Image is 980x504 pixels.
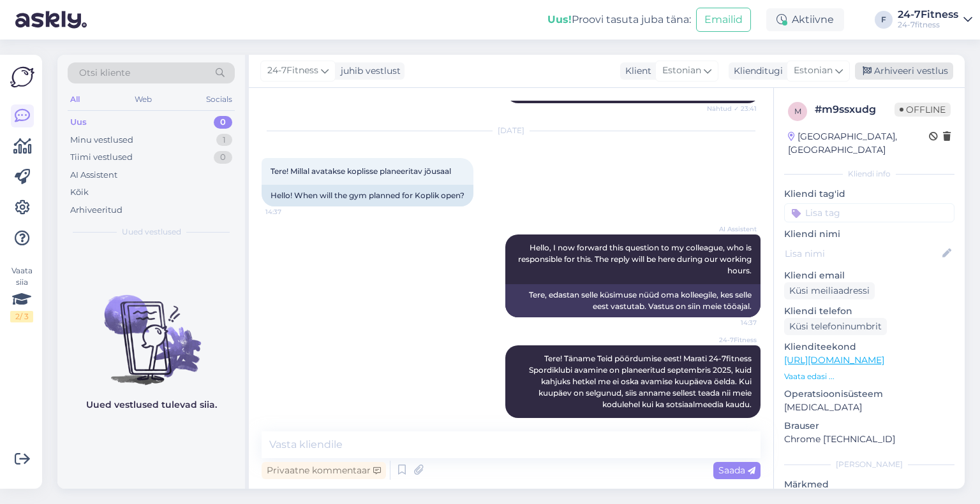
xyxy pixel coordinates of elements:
p: Operatsioonisüsteem [784,387,954,401]
div: 1 [216,134,232,147]
a: 24-7Fitness24-7fitness [898,10,972,30]
div: Arhiveeri vestlus [855,62,953,80]
div: Web [132,91,154,108]
div: 24-7Fitness [898,10,958,20]
p: Kliendi nimi [784,227,954,241]
div: Klienditugi [729,64,783,78]
span: Otsi kliente [79,66,130,80]
div: 24-7fitness [898,20,958,30]
span: 24-7Fitness [267,64,318,78]
div: 0 [214,116,232,129]
div: Klient [620,64,651,78]
img: Askly Logo [10,65,34,89]
img: No chats [57,272,245,387]
div: Küsi meiliaadressi [784,282,875,299]
div: Tere, edastan selle küsimuse nüüd oma kolleegile, kes selle eest vastutab. Vastus on siin meie tö... [505,284,761,317]
div: # m9ssxudg [815,102,895,117]
span: Tere! Millal avatakse koplisse planeeritav jõusaal [271,166,451,176]
p: Märkmed [784,478,954,491]
span: 24-7Fitness [709,335,757,345]
span: Offline [895,103,951,117]
span: Tere! Täname Teid pöördumise eest! Marati 24-7fitness Spordiklubi avamine on planeeritud septembr... [529,354,754,409]
span: 14:45 [709,419,757,428]
p: Kliendi telefon [784,305,954,318]
p: [MEDICAL_DATA] [784,401,954,414]
span: AI Assistent [709,224,757,234]
p: Brauser [784,419,954,433]
span: 14:37 [265,207,313,217]
input: Lisa nimi [785,247,940,261]
div: Socials [204,91,235,108]
p: Kliendi email [784,269,954,282]
button: Emailid [696,8,751,32]
p: Uued vestlused tulevad siia. [86,398,217,412]
div: juhib vestlust [336,64,401,78]
span: m [794,106,801,116]
div: Kõik [70,186,89,199]
span: Saada [718,464,755,476]
div: AI Assistent [70,169,117,182]
p: Klienditeekond [784,340,954,354]
div: Minu vestlused [70,134,133,147]
div: All [68,91,82,108]
div: 2 / 3 [10,311,33,322]
span: Estonian [794,64,833,78]
span: Estonian [662,64,701,78]
div: [PERSON_NAME] [784,459,954,470]
div: Aktiivne [766,8,844,31]
div: [DATE] [262,125,761,136]
b: Uus! [547,13,572,25]
div: 0 [214,151,232,164]
div: [GEOGRAPHIC_DATA], [GEOGRAPHIC_DATA] [788,130,929,157]
div: Kliendi info [784,168,954,180]
input: Lisa tag [784,203,954,222]
div: Vaata siia [10,265,33,322]
p: Kliendi tag'id [784,187,954,201]
div: Proovi tasuta juba täna: [547,12,691,27]
p: Vaata edasi ... [784,371,954,382]
div: Küsi telefoninumbrit [784,318,887,335]
span: Uued vestlused [122,226,181,238]
span: Hello, I now forward this question to my colleague, who is responsible for this. The reply will b... [518,243,754,275]
a: [URL][DOMAIN_NAME] [784,354,884,366]
div: Tiimi vestlused [70,151,133,164]
div: Arhiveeritud [70,204,122,217]
div: Privaatne kommentaar [262,462,386,479]
p: Chrome [TECHNICAL_ID] [784,433,954,446]
span: Nähtud ✓ 23:41 [707,104,757,113]
div: Uus [70,116,87,129]
div: F [875,11,893,29]
span: 14:37 [709,318,757,328]
div: Hello! When will the gym planned for Koplik open? [262,185,473,206]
